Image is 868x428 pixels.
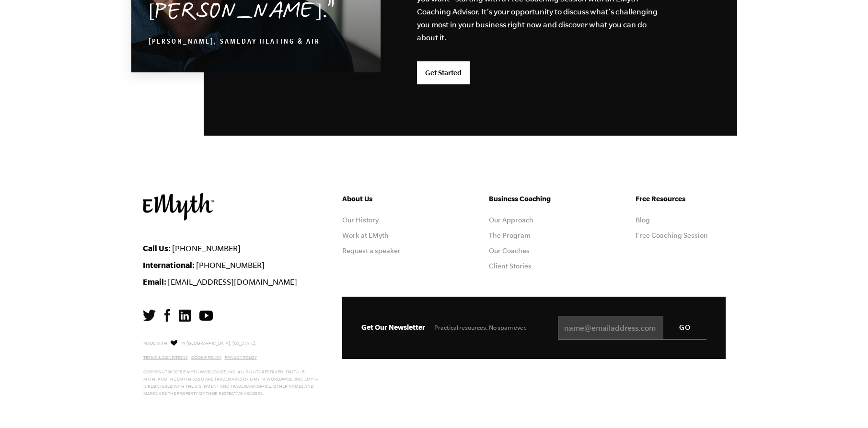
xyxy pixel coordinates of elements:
a: Blog [636,216,650,224]
img: EMyth [143,193,214,220]
h5: About Us [342,193,432,205]
a: [PHONE_NUMBER] [172,244,241,253]
img: LinkedIn [179,310,191,322]
a: Cookie Policy [191,355,221,360]
a: [EMAIL_ADDRESS][DOMAIN_NAME] [168,278,297,286]
strong: Email: [143,277,166,286]
a: Request a speaker [342,247,401,254]
img: Facebook [164,309,170,322]
input: name@emailaddress.com [558,316,706,340]
img: YouTube [199,311,213,321]
cite: [PERSON_NAME], SameDay Heating & Air [149,39,320,46]
a: Client Stories [489,262,532,270]
a: The Program [489,231,531,239]
span: Practical resources. No spam ever. [434,324,527,331]
img: Love [171,340,177,346]
a: Our History [342,216,379,224]
a: Terms & Conditions [143,355,188,360]
a: [PHONE_NUMBER] [196,261,265,269]
h5: Free Resources [636,193,726,205]
strong: International: [143,260,195,269]
img: Twitter [143,310,156,321]
a: Work at EMyth [342,231,389,239]
a: Get Started [417,61,470,84]
span: Get Our Newsletter [361,323,425,331]
strong: Call Us: [143,243,171,253]
a: Our Approach [489,216,533,224]
iframe: Chat Widget [820,382,868,428]
a: Free Coaching Session [636,231,708,239]
a: Our Coaches [489,247,530,254]
p: Made with in [GEOGRAPHIC_DATA], [US_STATE]. Copyright © 2025 E-Myth Worldwide, Inc. All rights re... [143,338,319,397]
input: GO [663,316,706,339]
h5: Business Coaching [489,193,579,205]
a: Privacy Policy [225,355,257,360]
